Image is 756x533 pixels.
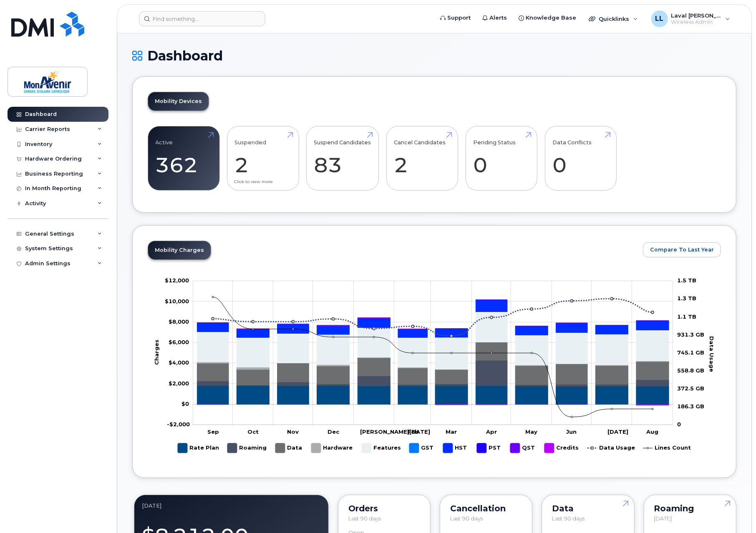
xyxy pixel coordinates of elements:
[677,349,704,356] tspan: 745.1 GB
[275,440,303,456] g: Data
[450,505,522,512] div: Cancellation
[362,440,401,456] g: Features
[677,403,704,410] tspan: 186.3 GB
[525,428,537,435] tspan: May
[154,339,160,365] tspan: Charges
[169,318,189,325] tspan: $8,000
[227,440,267,456] g: Roaming
[348,505,420,512] div: Orders
[677,367,704,374] tspan: 558.8 GB
[552,131,609,186] a: Data Conflicts 0
[587,440,635,456] g: Data Usage
[197,342,669,385] g: Data
[677,421,681,427] tspan: 0
[677,277,696,284] tspan: 1.5 TB
[167,421,190,427] tspan: -$2,000
[178,440,691,456] g: Legend
[248,428,259,435] tspan: Oct
[450,515,483,522] span: Last 90 days
[650,246,714,254] span: Compare To Last Year
[677,331,704,338] tspan: 931.3 GB
[169,380,189,387] g: $0
[566,428,577,435] tspan: Jun
[677,313,696,319] tspan: 1.1 TB
[394,131,450,186] a: Cancel Candidates 2
[142,503,321,509] div: August 2025
[156,131,212,186] a: Active 362
[473,131,529,186] a: Pending Status 0
[132,48,736,63] h1: Dashboard
[409,440,435,456] g: GST
[148,241,211,259] a: Mobility Charges
[510,440,536,456] g: QST
[314,131,371,186] a: Suspend Candidates 83
[477,440,502,456] g: PST
[446,428,457,435] tspan: Mar
[165,277,189,284] g: $0
[677,295,696,302] tspan: 1.3 TB
[178,440,219,456] g: Rate Plan
[709,336,716,372] tspan: Data Usage
[677,385,704,392] tspan: 372.5 GB
[148,92,209,111] a: Mobility Devices
[607,428,628,435] tspan: [DATE]
[646,428,659,435] tspan: Aug
[197,318,669,405] g: Credits
[165,277,189,284] tspan: $12,000
[654,505,726,512] div: Roaming
[197,360,669,386] g: Roaming
[181,400,189,407] tspan: $0
[443,440,469,456] g: HST
[552,505,624,512] div: Data
[169,318,189,325] g: $0
[207,428,219,435] tspan: Sep
[348,515,381,522] span: Last 90 days
[165,297,189,304] g: $0
[167,421,190,427] g: $0
[169,339,189,345] tspan: $6,000
[552,515,585,522] span: Last 90 days
[197,385,669,404] g: Rate Plan
[360,428,431,435] tspan: [PERSON_NAME][DATE]
[654,515,672,522] span: [DATE]
[169,359,189,366] tspan: $4,000
[165,297,189,304] tspan: $10,000
[328,428,340,435] tspan: Dec
[235,131,291,186] a: Suspended 2
[407,428,419,435] tspan: Feb
[169,380,189,387] tspan: $2,000
[169,339,189,345] g: $0
[486,428,497,435] tspan: Apr
[643,440,691,456] g: Lines Count
[169,359,189,366] g: $0
[311,440,353,456] g: Hardware
[544,440,579,456] g: Credits
[197,312,669,369] g: Features
[643,242,721,257] button: Compare To Last Year
[287,428,299,435] tspan: Nov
